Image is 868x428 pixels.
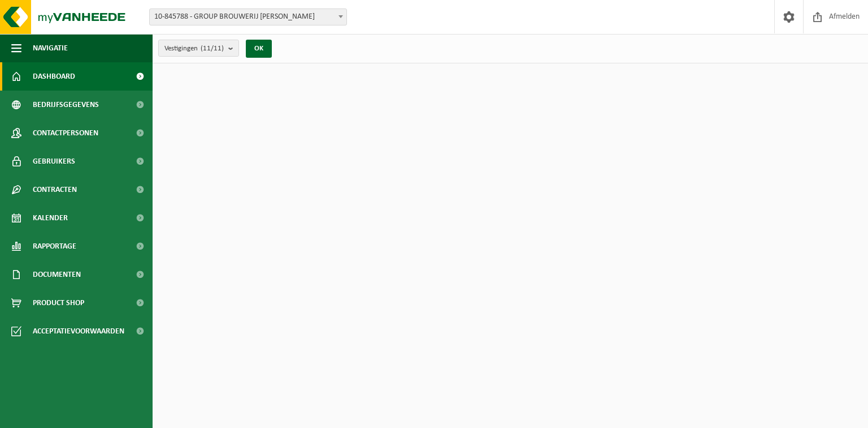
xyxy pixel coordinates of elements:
span: 10-845788 - GROUP BROUWERIJ OMER VANDER GHINSTE [150,9,346,25]
span: Contracten [33,176,77,204]
span: Documenten [33,260,81,289]
count: (11/11) [201,45,224,52]
button: OK [246,40,272,58]
span: Navigatie [33,34,68,62]
span: Bedrijfsgegevens [33,91,99,119]
iframe: chat widget [6,403,189,428]
span: Vestigingen [164,40,224,57]
span: Gebruikers [33,147,75,176]
span: Kalender [33,204,68,232]
span: Acceptatievoorwaarden [33,317,124,345]
span: Rapportage [33,232,76,260]
span: Contactpersonen [33,119,98,147]
span: Product Shop [33,289,84,317]
span: Dashboard [33,62,75,91]
button: Vestigingen(11/11) [158,40,239,57]
span: 10-845788 - GROUP BROUWERIJ OMER VANDER GHINSTE [149,8,347,25]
